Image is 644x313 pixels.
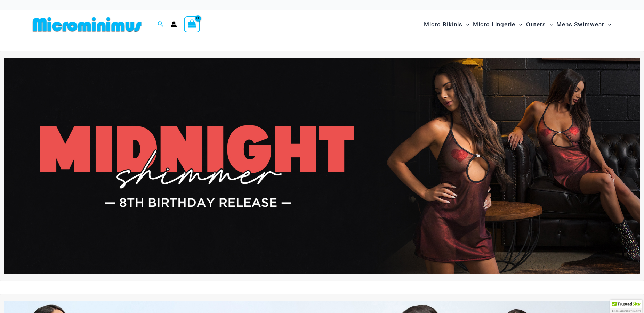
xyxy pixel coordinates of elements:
[610,300,642,313] div: TrustedSite Certified
[524,14,555,35] a: OutersMenu ToggleMenu Toggle
[555,14,613,35] a: Mens SwimwearMenu ToggleMenu Toggle
[171,21,177,27] a: Account icon link
[158,20,164,29] a: Search icon link
[526,16,546,33] span: Outers
[421,13,614,36] nav: Site Navigation
[515,16,522,33] span: Menu Toggle
[546,16,553,33] span: Menu Toggle
[473,16,515,33] span: Micro Lingerie
[556,16,604,33] span: Mens Swimwear
[471,14,524,35] a: Micro LingerieMenu ToggleMenu Toggle
[4,58,640,274] img: Midnight Shimmer Red Dress
[422,14,471,35] a: Micro BikinisMenu ToggleMenu Toggle
[462,16,469,33] span: Menu Toggle
[30,17,144,32] img: MM SHOP LOGO FLAT
[604,16,611,33] span: Menu Toggle
[424,16,462,33] span: Micro Bikinis
[184,16,200,32] a: View Shopping Cart, empty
